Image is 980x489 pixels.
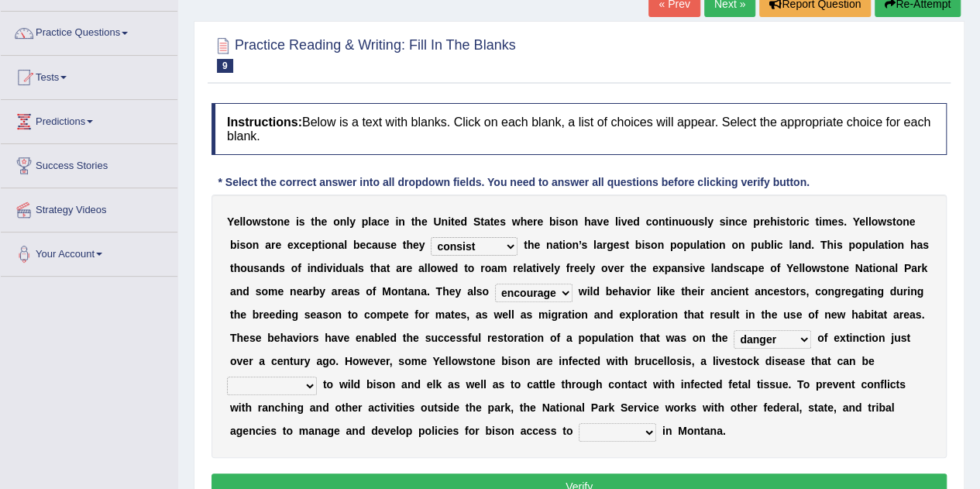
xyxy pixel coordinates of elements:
b: h [910,239,917,251]
b: i [774,239,777,251]
b: t [318,239,322,251]
b: o [652,215,658,228]
b: b [353,239,360,251]
b: o [651,239,658,251]
h4: Below is a text with blanks. Click on each blank, a list of choices will appear. Select the appro... [211,103,947,155]
b: e [545,262,551,274]
b: m [822,215,831,228]
b: r [480,262,484,274]
b: e [758,262,764,274]
b: o [246,239,253,251]
b: v [326,262,332,274]
b: p [848,239,855,251]
b: n [332,239,339,251]
b: s [559,215,565,228]
b: o [270,215,277,228]
b: c [299,239,305,251]
b: d [633,215,640,228]
b: i [448,215,451,228]
b: n [728,215,735,228]
b: o [896,215,903,228]
b: t [625,239,629,251]
b: h [373,262,380,274]
b: e [455,215,461,228]
b: y [589,262,595,274]
b: a [349,262,355,274]
b: p [753,215,760,228]
b: r [620,262,624,274]
b: a [396,262,402,274]
b: v [693,262,699,274]
b: h [584,215,591,228]
b: s [500,215,506,228]
b: t [786,215,789,228]
b: e [652,262,658,274]
b: n [572,215,579,228]
b: i [834,239,837,251]
b: n [253,239,260,251]
b: e [580,262,586,274]
b: o [789,215,796,228]
b: i [332,262,335,274]
b: n [658,215,665,228]
b: i [324,262,327,274]
b: s [384,239,390,251]
b: s [837,215,844,228]
b: v [607,262,614,274]
b: r [402,262,406,274]
b: w [512,215,521,228]
b: i [725,215,728,228]
b: e [413,239,419,251]
b: a [916,239,923,251]
b: o [770,262,777,274]
b: i [618,215,621,228]
a: Predictions [1,100,177,139]
b: n [546,239,553,251]
b: e [741,215,748,228]
b: o [246,215,253,228]
b: e [390,239,397,251]
b: c [377,215,383,228]
b: u [692,215,699,228]
b: t [892,215,896,228]
b: d [272,262,279,274]
b: l [355,262,358,274]
b: h [406,239,413,251]
b: . [811,239,814,251]
b: f [566,262,570,274]
b: s [719,215,725,228]
b: c [645,215,652,228]
b: o [430,262,437,274]
b: u [378,239,385,251]
b: e [383,215,390,228]
div: * Select the correct answer into all dropdown fields. You need to answer all questions before cli... [211,174,816,191]
a: Strategy Videos [1,188,177,227]
a: Practice Questions [1,12,177,50]
b: a [484,215,490,228]
b: l [771,239,774,251]
b: d [335,262,342,274]
b: y [419,239,425,251]
b: t [411,215,415,228]
b: i [536,262,539,274]
b: n [738,239,745,251]
b: s [299,215,305,228]
b: h [827,239,834,251]
b: i [236,239,239,251]
b: e [421,215,428,228]
b: Instructions: [227,115,302,129]
b: r [271,239,275,251]
b: s [239,239,246,251]
b: a [491,262,497,274]
b: o [333,215,340,228]
b: s [779,215,786,228]
b: v [621,215,628,228]
b: a [714,262,720,274]
b: e [534,239,540,251]
b: a [700,239,706,251]
b: l [875,239,878,251]
b: r [513,262,517,274]
b: c [777,239,783,251]
b: o [240,262,247,274]
b: t [387,262,390,274]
